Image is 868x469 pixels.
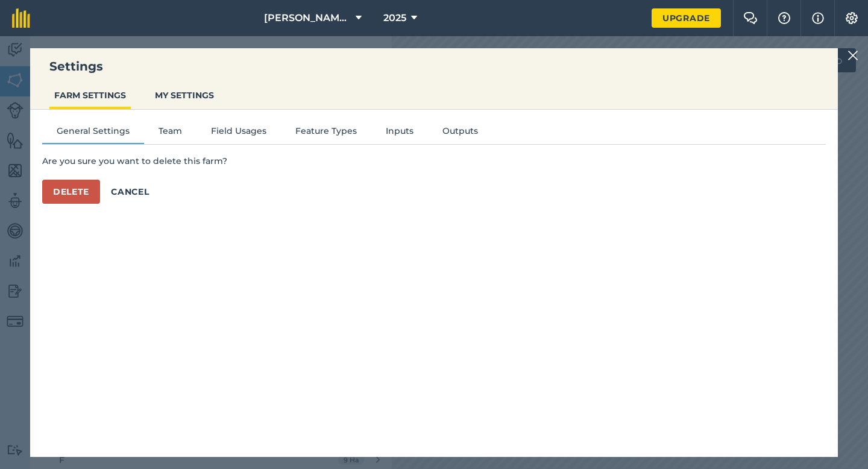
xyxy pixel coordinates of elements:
[844,12,859,24] img: A cog icon
[848,48,858,63] img: svg+xml;base64,PHN2ZyB4bWxucz0iaHR0cDovL3d3dy53My5vcmcvMjAwMC9zdmciIHdpZHRoPSIyMiIgaGVpZ2h0PSIzMC...
[383,11,406,25] span: 2025
[281,124,371,142] button: Feature Types
[12,8,30,28] img: fieldmargin Logo
[42,180,100,204] button: Delete
[812,11,824,25] img: svg+xml;base64,PHN2ZyB4bWxucz0iaHR0cDovL3d3dy53My5vcmcvMjAwMC9zdmciIHdpZHRoPSIxNyIgaGVpZ2h0PSIxNy...
[743,12,758,24] img: Two speech bubbles overlapping with the left bubble in the forefront
[100,180,160,204] button: Cancel
[652,8,721,28] a: Upgrade
[150,84,219,107] button: MY SETTINGS
[428,124,492,142] button: Outputs
[42,124,144,142] button: General Settings
[49,84,131,107] button: FARM SETTINGS
[264,11,351,25] span: [PERSON_NAME] & Sons Brookside
[144,124,197,142] button: Team
[30,58,838,75] h3: Settings
[371,124,428,142] button: Inputs
[777,12,791,24] img: A question mark icon
[42,154,826,168] p: Are you sure you want to delete this farm?
[197,124,281,142] button: Field Usages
